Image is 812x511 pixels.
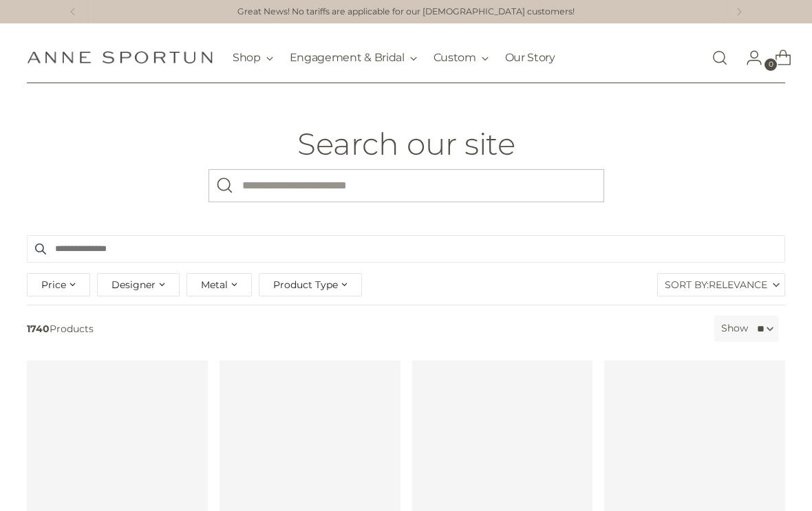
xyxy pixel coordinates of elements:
[111,277,156,292] span: Designer
[209,169,242,202] button: Search
[297,127,515,160] h1: Search our site
[721,321,748,336] label: Show
[41,277,66,292] span: Price
[27,235,785,263] input: Search products
[237,6,575,19] a: Great News! No tariffs are applicable for our [DEMOGRAPHIC_DATA] customers!
[273,277,338,292] span: Product Type
[658,274,784,296] label: Sort By:Relevance
[434,43,489,73] button: Custom
[27,323,50,335] b: 1740
[233,43,273,73] button: Shop
[764,44,791,72] a: Open cart modal
[27,51,213,64] a: Anne Sportun Fine Jewellery
[735,44,762,72] a: Go to the account page
[709,274,767,296] span: Relevance
[505,43,555,73] a: Our Story
[201,277,228,292] span: Metal
[706,44,734,72] a: Open search modal
[290,43,417,73] button: Engagement & Bridal
[21,316,709,342] span: Products
[765,58,777,71] span: 0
